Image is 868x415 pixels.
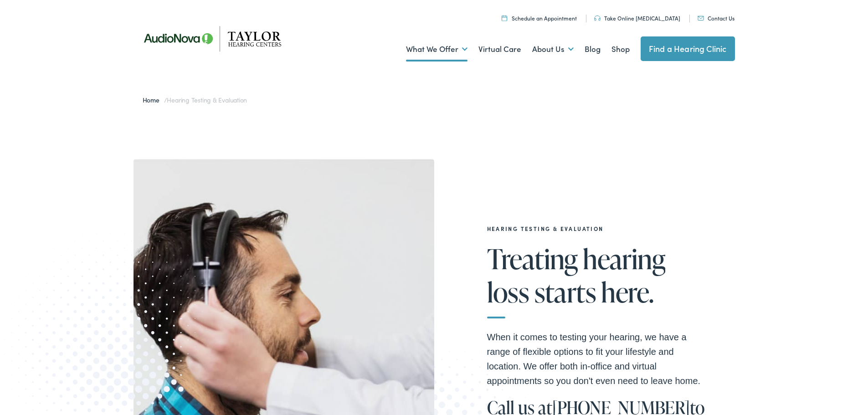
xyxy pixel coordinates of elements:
span: Treating [487,244,578,274]
a: Virtual Care [478,32,521,66]
a: What We Offer [406,32,467,66]
a: Home [143,95,164,104]
span: loss [487,277,529,307]
span: Hearing Testing & Evaluation [167,95,247,104]
a: Schedule an Appointment [502,14,577,22]
img: utility icon [698,16,704,20]
p: When it comes to testing your hearing, we have a range of flexible options to fit your lifestyle ... [487,330,706,388]
a: Blog [585,32,601,66]
span: starts [534,277,596,307]
img: utility icon [502,15,507,21]
a: Shop [611,32,630,66]
a: Take Online [MEDICAL_DATA] [594,14,680,22]
img: utility icon [594,15,601,21]
span: / [143,95,247,104]
span: here. [601,277,653,307]
a: About Us [532,32,574,66]
h2: Hearing Testing & Evaluation [487,225,706,232]
a: Contact Us [698,14,734,22]
span: hearing [583,244,665,274]
a: Find a Hearing Clinic [641,36,735,61]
